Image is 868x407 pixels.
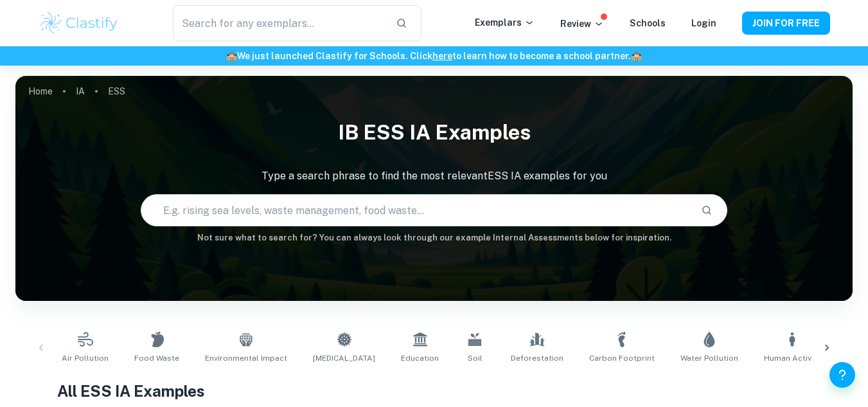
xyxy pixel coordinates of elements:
[829,362,855,388] button: Help and Feedback
[691,18,716,28] a: Login
[205,352,287,364] span: Environmental Impact
[511,352,563,364] span: Deforestation
[76,82,85,100] a: IA
[468,352,483,364] span: Soil
[226,51,237,61] span: 🏫
[108,84,125,98] p: ESS
[589,352,655,364] span: Carbon Footprint
[696,199,718,221] button: Search
[631,51,642,61] span: 🏫
[475,15,535,30] p: Exemplars
[3,49,865,63] h6: We just launched Clastify for Schools. Click to learn how to become a school partner.
[432,51,452,61] a: here
[764,352,820,364] span: Human Activity
[39,10,120,36] img: Clastify logo
[742,12,830,35] button: JOIN FOR FREE
[15,112,853,153] h1: IB ESS IA examples
[15,231,853,244] h6: Not sure what to search for? You can always look through our example Internal Assessments below f...
[62,352,109,364] span: Air Pollution
[313,352,375,364] span: [MEDICAL_DATA]
[15,168,853,184] p: Type a search phrase to find the most relevant ESS IA examples for you
[680,352,738,364] span: Water Pollution
[134,352,179,364] span: Food Waste
[173,5,385,41] input: Search for any exemplars...
[560,17,604,31] p: Review
[141,192,690,228] input: E.g. rising sea levels, waste management, food waste...
[630,18,666,28] a: Schools
[57,379,811,402] h1: All ESS IA Examples
[28,82,53,100] a: Home
[401,352,439,364] span: Education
